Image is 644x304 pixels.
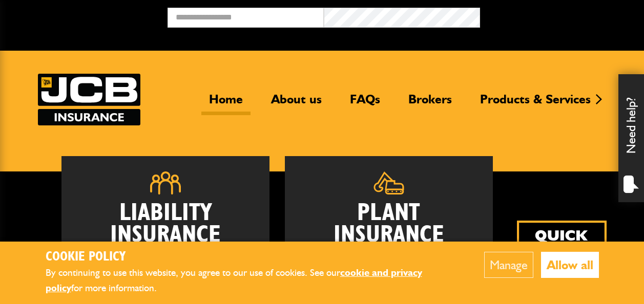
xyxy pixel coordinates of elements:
[300,202,477,246] h2: Plant Insurance
[38,74,140,125] a: JCB Insurance Services
[46,267,422,294] a: cookie and privacy policy
[46,265,453,296] p: By continuing to use this website, you agree to our use of cookies. See our for more information.
[618,74,644,202] div: Need help?
[480,8,636,24] button: Broker Login
[342,92,388,115] a: FAQs
[201,92,251,115] a: Home
[401,92,460,115] a: Brokers
[263,92,329,115] a: About us
[38,74,140,125] img: JCB Insurance Services logo
[46,249,453,265] h2: Cookie Policy
[77,202,254,252] h2: Liability Insurance
[472,92,598,115] a: Products & Services
[541,252,599,278] button: Allow all
[484,252,533,278] button: Manage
